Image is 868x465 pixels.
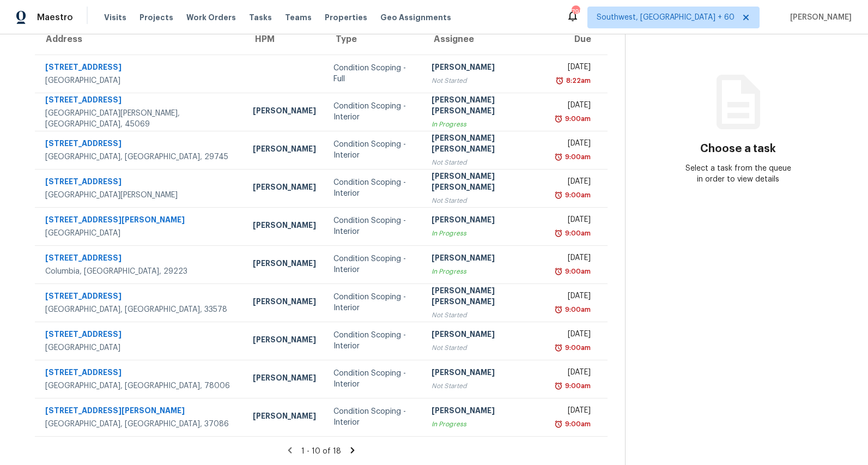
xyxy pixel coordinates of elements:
div: Condition Scoping - Full [333,63,414,84]
div: Not Started [432,381,539,391]
div: [PERSON_NAME] [253,410,316,424]
div: Condition Scoping - Interior [333,139,414,161]
div: [PERSON_NAME] [PERSON_NAME] [432,132,539,157]
div: Columbia, [GEOGRAPHIC_DATA], 29223 [45,266,235,277]
img: Overdue Alarm Icon [554,113,563,124]
div: 798 [572,7,579,17]
div: [PERSON_NAME] [253,182,316,195]
div: [DATE] [557,100,591,113]
img: Overdue Alarm Icon [554,228,563,239]
div: [PERSON_NAME] [432,214,539,228]
div: [STREET_ADDRESS] [45,94,235,108]
div: 9:00am [563,304,591,315]
th: Assignee [423,24,548,55]
div: [GEOGRAPHIC_DATA], [GEOGRAPHIC_DATA], 29745 [45,152,235,162]
img: Overdue Alarm Icon [554,266,563,277]
div: 9:00am [563,113,591,124]
div: 9:00am [563,381,591,391]
div: 9:00am [563,190,591,201]
img: Overdue Alarm Icon [554,381,563,391]
div: Condition Scoping - Interior [333,253,414,275]
div: Condition Scoping - Interior [333,101,414,123]
div: [PERSON_NAME] [PERSON_NAME] [432,171,539,195]
img: Overdue Alarm Icon [555,75,564,86]
div: [STREET_ADDRESS] [45,62,235,75]
div: [STREET_ADDRESS] [45,176,235,190]
div: [GEOGRAPHIC_DATA][PERSON_NAME] [45,190,235,201]
div: [STREET_ADDRESS] [45,367,235,381]
div: 9:00am [563,228,591,239]
div: Not Started [432,342,539,353]
img: Overdue Alarm Icon [554,152,563,162]
span: Maestro [37,12,73,23]
th: Address [35,24,244,55]
div: [GEOGRAPHIC_DATA] [45,342,235,353]
div: Condition Scoping - Interior [333,177,414,199]
div: [DATE] [557,367,591,381]
div: [PERSON_NAME] [253,220,316,233]
div: [DATE] [557,176,591,190]
span: 1 - 10 of 18 [301,448,341,455]
div: In Progress [432,119,539,130]
h3: Choose a task [700,143,776,154]
div: [PERSON_NAME] [432,405,539,419]
div: [PERSON_NAME] [253,258,316,271]
div: [DATE] [557,291,591,304]
span: Tasks [249,14,272,21]
div: Select a task from the queue in order to view details [682,163,794,185]
div: [STREET_ADDRESS][PERSON_NAME] [45,214,235,228]
th: Type [325,24,423,55]
div: [PERSON_NAME] [253,143,316,157]
div: [PERSON_NAME] [432,329,539,342]
div: [PERSON_NAME] [253,296,316,310]
div: [PERSON_NAME] [432,367,539,381]
div: Condition Scoping - Interior [333,368,414,390]
div: Not Started [432,195,539,206]
div: In Progress [432,228,539,239]
div: [DATE] [557,62,591,75]
div: [GEOGRAPHIC_DATA], [GEOGRAPHIC_DATA], 78006 [45,381,235,391]
span: Southwest, [GEOGRAPHIC_DATA] + 60 [597,12,735,23]
span: Geo Assignments [380,12,451,23]
div: [PERSON_NAME] [432,252,539,266]
div: [STREET_ADDRESS] [45,138,235,152]
div: [GEOGRAPHIC_DATA], [GEOGRAPHIC_DATA], 37086 [45,419,235,430]
div: [STREET_ADDRESS] [45,252,235,266]
img: Overdue Alarm Icon [554,419,563,430]
div: [PERSON_NAME] [PERSON_NAME] [432,94,539,119]
div: Not Started [432,75,539,86]
span: Work Orders [186,12,236,23]
span: Projects [139,12,173,23]
img: Overdue Alarm Icon [554,342,563,353]
span: Properties [325,12,367,23]
div: 9:00am [563,266,591,277]
img: Overdue Alarm Icon [554,190,563,201]
div: [STREET_ADDRESS][PERSON_NAME] [45,405,235,419]
div: 9:00am [563,419,591,430]
span: Visits [104,12,126,23]
div: [GEOGRAPHIC_DATA], [GEOGRAPHIC_DATA], 33578 [45,304,235,315]
span: Teams [285,12,312,23]
div: [DATE] [557,405,591,419]
div: Condition Scoping - Interior [333,292,414,313]
div: 9:00am [563,342,591,353]
th: Due [548,24,608,55]
div: [PERSON_NAME] [253,334,316,348]
div: In Progress [432,419,539,430]
div: [PERSON_NAME] [253,105,316,119]
div: [PERSON_NAME] [253,372,316,386]
div: Condition Scoping - Interior [333,330,414,352]
div: 8:22am [564,75,591,86]
div: Not Started [432,157,539,168]
div: Not Started [432,310,539,321]
div: [GEOGRAPHIC_DATA] [45,75,235,86]
div: [DATE] [557,214,591,228]
img: Overdue Alarm Icon [554,304,563,315]
div: [GEOGRAPHIC_DATA][PERSON_NAME], [GEOGRAPHIC_DATA], 45069 [45,108,235,130]
div: [GEOGRAPHIC_DATA] [45,228,235,239]
div: Condition Scoping - Interior [333,406,414,428]
div: [STREET_ADDRESS] [45,329,235,342]
span: [PERSON_NAME] [786,12,852,23]
div: [PERSON_NAME] [PERSON_NAME] [432,285,539,310]
div: [STREET_ADDRESS] [45,291,235,304]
